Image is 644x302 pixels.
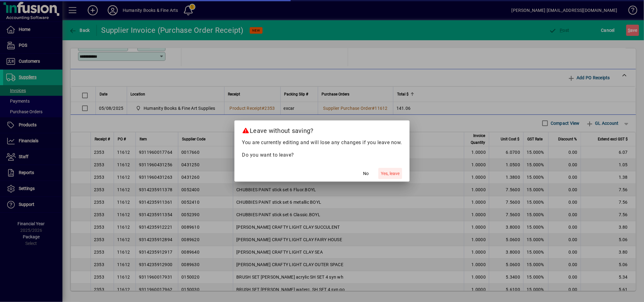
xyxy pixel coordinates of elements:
span: No [363,170,369,177]
p: You are currently editing and will lose any changes if you leave now. [242,139,402,146]
p: Do you want to leave? [242,151,402,159]
span: Yes, leave [381,170,400,177]
button: No [356,168,376,179]
h2: Leave without saving? [234,120,410,139]
button: Yes, leave [378,168,402,179]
